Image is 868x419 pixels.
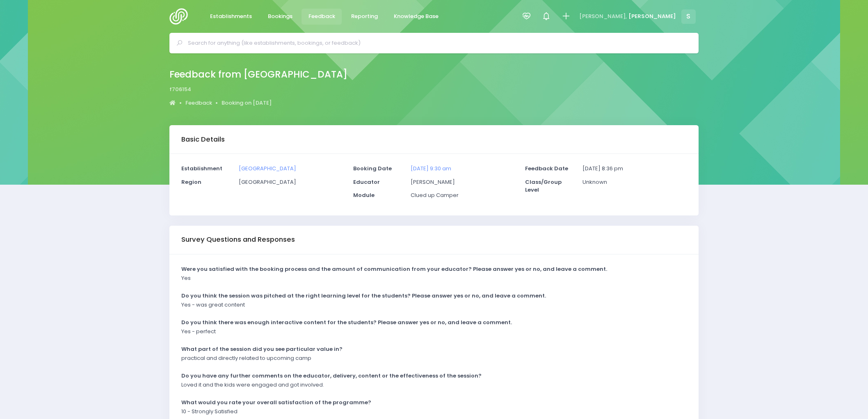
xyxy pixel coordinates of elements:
p: [PERSON_NAME] [411,178,515,186]
p: [DATE] 8:36 pm [582,165,687,173]
strong: Do you think the session was pitched at the right learning level for the students? Please answer ... [181,292,546,300]
a: Bookings [261,9,299,25]
strong: Booking Date [353,165,392,172]
p: Clued up Camper [411,191,515,199]
span: Knowledge Base [394,12,439,21]
a: [DATE] 9:30 am [411,165,451,172]
a: Feedback [302,9,342,25]
strong: Establishment [181,165,222,172]
input: Search for anything (like establishments, bookings, or feedback) [188,37,687,49]
span: [PERSON_NAME] [628,12,676,21]
p: 10 - Strongly Satisfied [181,408,238,416]
a: Booking on [DATE] [222,99,272,107]
a: Reporting [344,9,384,25]
strong: What would you rate your overall satisfaction of the programme? [181,398,371,406]
span: S [681,9,696,24]
strong: Region [181,178,201,186]
p: Unknown [582,178,687,186]
span: [PERSON_NAME], [579,12,627,21]
p: Yes [181,274,191,282]
h3: Basic Details [181,135,225,144]
h2: Feedback from [GEOGRAPHIC_DATA] [169,69,347,80]
a: Knowledge Base [387,9,445,25]
strong: Were you satisfied with the booking process and the amount of communication from your educator? P... [181,265,607,273]
p: practical and directly related to upcoming camp [181,354,311,362]
strong: Class/Group Level [525,178,562,194]
span: Bookings [268,12,292,21]
span: Feedback [308,12,335,21]
span: Reporting [351,12,378,21]
div: [GEOGRAPHIC_DATA] [233,178,348,192]
h3: Survey Questions and Responses [181,236,295,244]
strong: Module [353,191,375,199]
a: Feedback [185,99,212,107]
a: Establishments [203,9,258,25]
span: f706154 [169,85,191,94]
p: Yes - was great content [181,301,245,309]
a: [GEOGRAPHIC_DATA] [239,165,296,172]
img: Logo [169,8,193,25]
p: Yes - perfect [181,327,216,336]
span: Establishments [210,12,252,21]
strong: Do you think there was enough interactive content for the students? Please answer yes or no, and ... [181,318,512,326]
strong: What part of the session did you see particular value in? [181,345,343,353]
strong: Feedback Date [525,165,568,172]
strong: Do you have any further comments on the educator, delivery, content or the effectiveness of the s... [181,372,482,380]
p: Loved it and the kids were engaged and got involved. [181,381,324,389]
strong: Educator [353,178,380,186]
